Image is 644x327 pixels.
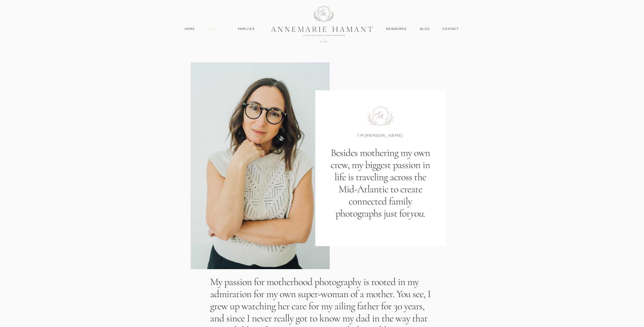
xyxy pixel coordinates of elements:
[235,27,258,31] a: Families
[330,147,431,246] h1: Besides mothering my own crew, my biggest passion in life is traveling across the Mid-Atlantic to...
[410,207,423,219] i: you
[207,27,221,31] a: About
[440,27,462,31] a: contact
[358,133,403,138] p: I'M [PERSON_NAME]
[183,27,197,31] a: Home
[419,27,431,31] a: Blog
[384,27,409,31] a: Newborns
